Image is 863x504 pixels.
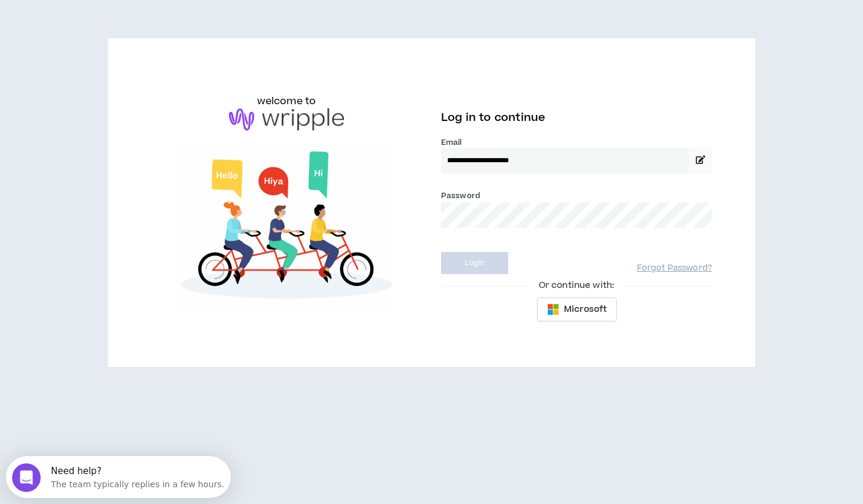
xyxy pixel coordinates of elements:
span: Log in to continue [441,110,545,125]
div: Open Intercom Messenger [5,5,230,38]
div: The team typically replies in a few hours. [45,20,218,32]
img: Welcome to Wripple [151,142,422,311]
span: Or continue with: [530,279,623,292]
button: Login [441,252,508,274]
span: Microsoft [564,303,606,316]
a: Forgot Password? [637,263,712,274]
h6: welcome to [257,94,316,108]
iframe: Intercom live chat [12,463,41,492]
div: Need help? [45,10,218,20]
label: Email [441,137,712,148]
label: Password [441,190,480,201]
iframe: Intercom live chat discovery launcher [6,456,231,498]
button: Microsoft [537,297,617,321]
img: logo-brand.png [229,108,344,131]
